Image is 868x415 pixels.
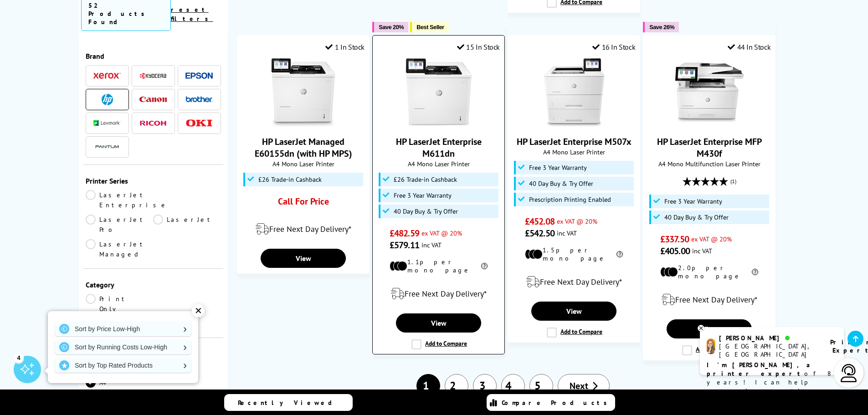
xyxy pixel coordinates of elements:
a: Brother [185,94,213,105]
a: HP LaserJet Enterprise M507x [517,136,632,148]
span: Save 20% [379,24,404,31]
span: 40 Day Buy & Try Offer [529,180,593,187]
img: HP LaserJet Managed E60155dn (with HP MPS) [269,58,338,127]
b: I'm [PERSON_NAME], a printer expert [707,361,813,378]
span: £26 Trade-in Cashback [394,176,457,183]
span: Best Seller [416,24,444,31]
img: OKI [185,119,213,127]
span: Next [570,380,588,392]
img: Ricoh [139,121,167,126]
img: Kyocera [139,72,167,79]
span: ex VAT @ 20% [421,229,462,237]
div: modal_delivery [377,281,500,307]
li: 2.0p per mono page [660,264,758,280]
span: Compare Products [502,399,612,407]
a: Kyocera [139,70,167,82]
li: 1.5p per mono page [525,246,623,262]
div: ✕ [192,304,205,317]
div: modal_delivery [648,287,770,313]
a: Sort by Price Low-High [55,322,191,336]
span: Save 26% [649,24,674,31]
img: HP LaserJet Enterprise M507x [540,58,608,127]
span: ex VAT @ 20% [691,235,732,243]
a: Sort by Top Rated Products [55,358,191,373]
a: LaserJet Managed [86,239,154,259]
span: Free 3 Year Warranty [529,164,587,171]
div: 4 [14,353,24,363]
span: £26 Trade-in Cashback [258,176,322,183]
span: (1) [730,173,736,190]
img: user-headset-light.svg [840,364,858,382]
a: LaserJet Enterprise [86,190,168,210]
a: Recently Viewed [224,394,353,411]
img: HP LaserJet Enterprise MFP M430f [675,58,744,127]
span: £405.00 [660,245,690,257]
img: Pantum [93,141,121,152]
div: [PERSON_NAME] [719,334,819,342]
a: Sort by Running Costs Low-High [55,340,191,354]
label: Add to Compare [411,339,467,349]
img: HP [102,94,113,105]
a: LaserJet Pro [86,215,154,235]
a: HP [93,94,121,105]
a: reset filters [171,5,213,23]
a: HP LaserJet Enterprise M507x [540,119,608,128]
a: HP LaserJet Managed E60155dn (with HP MPS) [269,119,338,128]
div: Printer Series [86,176,221,185]
span: inc VAT [557,229,577,237]
a: View [261,249,345,268]
span: £452.08 [525,215,555,227]
a: 3 [473,374,497,398]
button: Save 20% [372,22,408,32]
a: Canon [139,94,167,105]
a: View [396,313,481,333]
li: 1.1p per mono page [390,258,488,274]
button: Save 26% [643,22,679,32]
a: HP LaserJet Enterprise MFP M430f [675,119,744,128]
a: Ricoh [139,118,167,129]
img: Brother [185,96,213,102]
p: of 8 years! I can help you choose the right product [707,361,837,404]
div: Brand [86,51,221,61]
a: 5 [529,374,553,398]
a: HP LaserJet Enterprise M611dn [405,119,473,128]
a: View [531,302,616,321]
span: A4 Mono Laser Printer [377,159,500,168]
span: A4 Mono Laser Printer [242,159,365,168]
div: 16 In Stock [592,42,635,51]
a: Next [558,374,610,398]
div: 44 In Stock [728,42,770,51]
div: Call For Price [254,195,352,212]
img: Epson [185,72,213,79]
img: Xerox [93,72,121,79]
a: Xerox [93,70,121,82]
a: Lexmark [93,118,121,129]
img: amy-livechat.png [707,338,715,354]
a: Compare Products [487,394,615,411]
span: inc VAT [692,246,712,255]
img: Canon [139,97,167,102]
a: LaserJet [153,215,221,235]
a: 4 [501,374,525,398]
a: Print Only [86,294,154,314]
a: HP LaserJet Enterprise MFP M430f [657,136,762,159]
span: Free 3 Year Warranty [664,198,722,205]
div: modal_delivery [242,216,365,242]
img: HP LaserJet Enterprise M611dn [405,58,473,127]
div: modal_delivery [513,269,635,295]
span: ex VAT @ 20% [557,217,597,225]
button: Best Seller [410,22,449,32]
span: £542.50 [525,227,555,239]
span: Recently Viewed [238,399,341,407]
a: View [667,319,751,338]
div: [GEOGRAPHIC_DATA], [GEOGRAPHIC_DATA] [719,342,819,359]
span: £579.11 [390,239,419,251]
span: £337.50 [660,233,689,245]
a: Epson [185,70,213,82]
a: HP LaserJet Managed E60155dn (with HP MPS) [255,136,352,159]
label: Add to Compare [547,328,602,338]
a: 2 [445,374,468,398]
span: £482.59 [390,227,419,239]
span: 40 Day Buy & Try Offer [394,208,458,215]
